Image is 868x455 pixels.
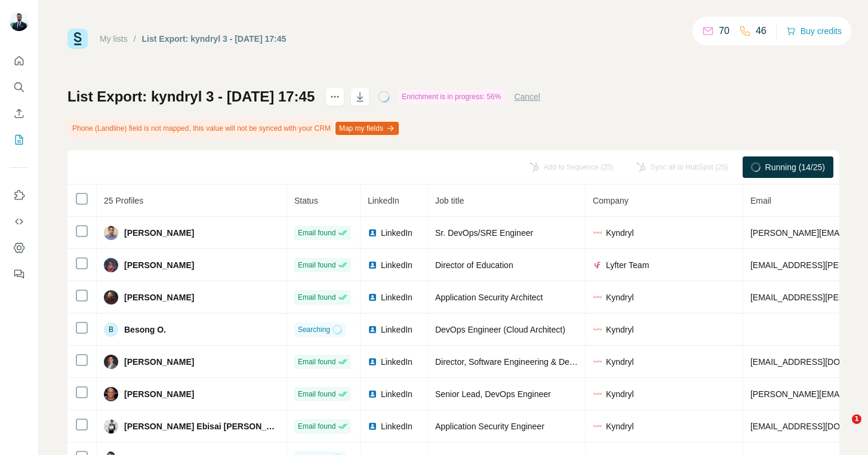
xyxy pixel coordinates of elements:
span: Searching [298,324,330,335]
span: Company [593,196,629,205]
span: Kyndryl [606,291,634,303]
span: LinkedIn [381,388,413,400]
span: Lyfter Team [606,259,649,271]
span: DevOps Engineer (Cloud Architect) [435,325,565,334]
button: actions [325,87,344,106]
div: List Export: kyndryl 3 - [DATE] 17:45 [142,33,287,45]
span: Director, Software Engineering & Devops [435,357,587,367]
button: Use Surfe API [10,211,29,232]
span: Sr. DevOps/SRE Engineer [435,228,533,238]
button: Search [10,76,29,98]
span: 1 [852,414,861,424]
span: Besong O. [124,324,166,336]
img: LinkedIn logo [368,325,377,334]
span: Director of Education [435,260,513,270]
img: LinkedIn logo [368,293,377,302]
span: [PERSON_NAME] [124,227,194,239]
button: Dashboard [10,237,29,259]
img: Avatar [104,387,118,401]
h1: List Export: kyndryl 3 - [DATE] 17:45 [67,87,315,106]
span: LinkedIn [368,196,399,205]
p: 70 [719,24,730,38]
span: Running (14/25) [765,161,825,173]
img: Surfe Logo [67,29,88,49]
img: Avatar [104,226,118,240]
span: Job title [435,196,464,205]
img: company-logo [593,389,602,399]
img: Avatar [104,258,118,272]
span: Kyndryl [606,356,634,368]
button: Buy credits [786,23,842,39]
button: Map my fields [335,122,399,135]
div: Enrichment is in progress: 56% [398,90,504,104]
span: 25 Profiles [104,196,143,205]
div: B [104,322,118,337]
span: [PERSON_NAME] [124,259,194,271]
li: / [134,33,136,45]
span: LinkedIn [381,291,413,303]
button: My lists [10,129,29,150]
span: [PERSON_NAME] [124,388,194,400]
span: [PERSON_NAME] [124,356,194,368]
span: Email found [298,356,335,367]
img: company-logo [593,422,602,431]
span: Email found [298,227,335,238]
span: Kyndryl [606,227,634,239]
span: LinkedIn [381,324,413,336]
img: LinkedIn logo [368,228,377,238]
img: Avatar [104,355,118,369]
img: Avatar [104,290,118,305]
img: company-logo [593,357,602,367]
button: Cancel [514,91,540,103]
span: LinkedIn [381,227,413,239]
span: Email found [298,260,335,270]
span: Application Security Engineer [435,422,544,431]
img: Avatar [104,419,118,434]
img: Avatar [10,12,29,31]
span: Kyndryl [606,388,634,400]
span: LinkedIn [381,259,413,271]
span: Kyndryl [606,420,634,432]
img: LinkedIn logo [368,357,377,367]
span: Status [294,196,318,205]
img: company-logo [593,260,602,270]
img: company-logo [593,228,602,238]
p: 46 [756,24,767,38]
img: LinkedIn logo [368,422,377,431]
span: Email found [298,292,335,303]
span: Email found [298,421,335,432]
button: Quick start [10,50,29,72]
button: Enrich CSV [10,103,29,124]
a: My lists [100,34,128,44]
span: [PERSON_NAME] [124,291,194,303]
button: Feedback [10,263,29,285]
img: company-logo [593,325,602,334]
span: Email [750,196,771,205]
span: Email found [298,389,335,399]
span: [PERSON_NAME] Ebisai [PERSON_NAME] [124,420,279,432]
span: Senior Lead, DevOps Engineer [435,389,551,399]
span: LinkedIn [381,356,413,368]
iframe: Intercom live chat [827,414,856,443]
img: LinkedIn logo [368,260,377,270]
img: LinkedIn logo [368,389,377,399]
span: Application Security Architect [435,293,543,302]
span: LinkedIn [381,420,413,432]
img: company-logo [593,293,602,302]
span: Kyndryl [606,324,634,336]
div: Phone (Landline) field is not mapped, this value will not be synced with your CRM [67,118,401,139]
button: Use Surfe on LinkedIn [10,185,29,206]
